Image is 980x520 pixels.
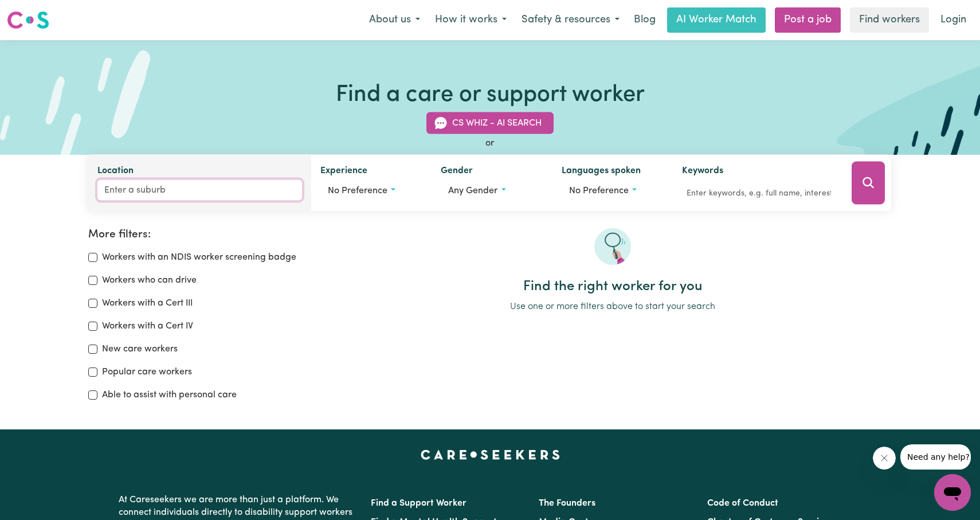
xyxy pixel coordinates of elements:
label: Workers with an NDIS worker screening badge [102,251,296,264]
h2: Find the right worker for you [334,279,892,295]
label: Workers with a Cert III [102,296,193,310]
label: Popular care workers [102,365,192,379]
a: Post a job [775,7,841,33]
span: No preference [328,186,387,196]
a: Careseekers logo [7,7,49,33]
label: Able to assist with personal care [102,388,237,402]
button: Worker gender preference [441,180,543,202]
iframe: Button to launch messaging window [934,474,971,511]
a: Code of Conduct [707,499,778,508]
span: No preference [569,186,629,196]
a: Careseekers home page [421,450,560,459]
img: Careseekers logo [7,10,49,30]
label: Gender [441,164,473,180]
button: CS Whiz - AI Search [426,112,554,134]
iframe: Message from company [900,444,971,470]
button: Search [852,162,885,205]
label: Experience [320,164,367,180]
label: Workers who can drive [102,273,197,287]
button: About us [362,8,428,32]
input: Enter keywords, e.g. full name, interests [682,185,835,202]
button: Safety & resources [514,8,627,32]
label: Languages spoken [562,164,641,180]
a: Blog [627,7,663,33]
span: Any gender [448,186,497,196]
iframe: Close message [873,447,896,470]
button: Worker experience options [320,180,422,202]
h2: More filters: [88,228,320,241]
div: or [88,136,891,150]
label: New care workers [102,342,178,356]
a: Find workers [850,7,929,33]
a: AI Worker Match [667,7,766,33]
label: Location [97,164,134,180]
button: Worker language preferences [562,180,664,202]
input: Enter a suburb [97,180,302,201]
h1: Find a care or support worker [336,81,645,109]
a: The Founders [539,499,595,508]
label: Keywords [682,164,723,180]
p: Use one or more filters above to start your search [334,300,892,314]
a: Find a Support Worker [371,499,467,508]
a: Login [934,7,973,33]
button: How it works [428,8,514,32]
label: Workers with a Cert IV [102,319,193,333]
